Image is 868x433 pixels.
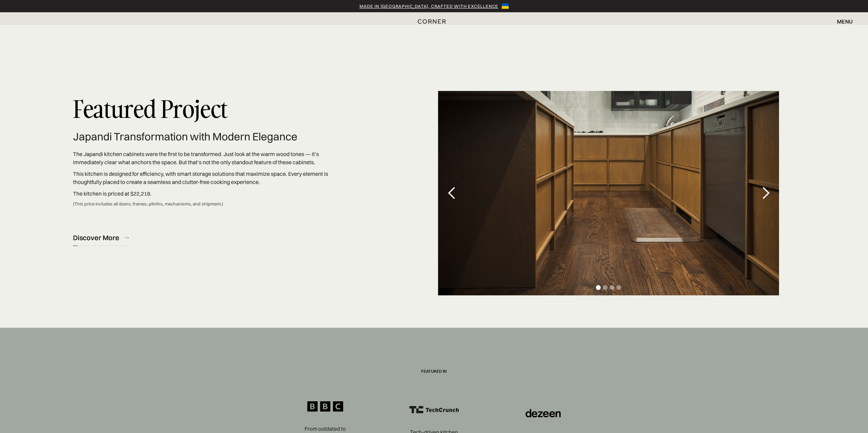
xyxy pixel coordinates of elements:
[73,201,223,213] div: (This price includes all doors, frames, plinths, mechanisms, and shipment.)
[73,150,343,166] p: The Japandi kitchen cabinets were the first to be transformed. Just look at the warm wood tones —...
[438,91,465,295] div: previous slide
[73,189,343,198] p: The kitchen is priced at $22,218.
[359,3,498,10] a: Made in [GEOGRAPHIC_DATA], crafted with excellence
[73,130,297,143] h2: Japandi Transformation with Modern Elegance
[603,285,607,290] div: Show slide 2 of 4
[596,285,601,290] div: Show slide 1 of 4
[73,91,227,127] p: Featured Project
[609,285,614,290] div: Show slide 3 of 4
[438,91,779,295] div: carousel
[837,19,853,24] div: menu
[401,17,467,26] a: home
[73,170,343,186] p: This kitchen is designed for efficiency, with smart storage solutions that maximize space. Every ...
[73,233,119,242] div: Discover More
[616,285,621,290] div: Show slide 4 of 4
[421,369,447,400] div: Featured in
[73,229,129,246] a: Discover More
[830,16,853,27] div: menu
[752,91,779,295] div: next slide
[438,91,779,295] div: 1 of 4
